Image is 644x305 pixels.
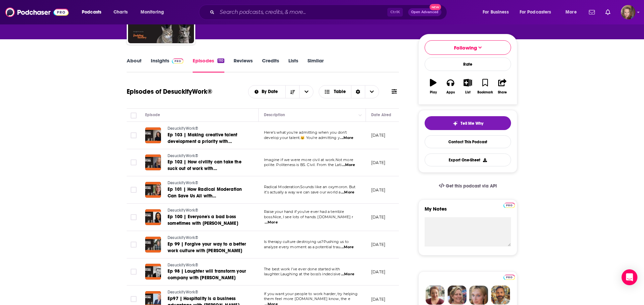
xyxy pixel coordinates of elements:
[168,290,198,294] span: DesuckifyWork®
[264,267,340,271] span: The best work I’ve ever done started with
[168,153,247,159] a: DesuckifyWork®
[469,286,488,305] img: Jules Profile
[131,242,137,248] span: Toggle select row
[264,162,341,167] span: polite. Politeness is BS. Civil. From the Lati
[82,8,101,17] span: Podcasts
[264,157,353,162] span: Imagine if we were more civil at work.Not more
[264,291,358,296] span: If you want your people to work harder, try helping
[447,286,467,305] img: Barbara Profile
[264,239,349,244] span: Is therapy culture destroying us?Pushing us to
[168,214,247,227] a: Ep 100 | Everyone's a bad boss sometimes with [PERSON_NAME]
[248,89,286,94] button: open menu
[371,269,385,275] p: [DATE]
[127,57,142,73] a: About
[341,272,354,277] span: ...More
[217,7,387,17] input: Search podcasts, credits, & more...
[351,85,365,98] div: Sort Direction
[503,203,515,208] img: Podchaser Pro
[285,85,299,98] button: Sort Direction
[168,159,241,178] span: Ep 102 | How civility can take the suck out of work with [PERSON_NAME]
[5,6,69,18] img: Podchaser - Follow, Share and Rate Podcasts
[168,126,198,131] span: DesuckifyWork®
[565,8,577,17] span: More
[109,7,132,17] a: Charts
[494,75,511,98] button: Share
[371,187,385,193] p: [DATE]
[621,5,635,19] img: User Profile
[340,135,353,141] span: ...More
[491,286,510,305] img: Jon Profile
[168,241,247,254] a: Ep 99 | Forgive your way to a better work culture with [PERSON_NAME]
[168,132,247,145] a: Ep 103 | Making creative talent development a priority with [PERSON_NAME]
[503,202,515,208] a: Pro website
[425,75,442,98] button: Play
[248,85,314,98] h2: Choose List sort
[264,190,340,194] span: it’s actually a way we can save our world a
[264,215,353,219] span: boss.Nice, I see lots of hands. [DOMAIN_NAME] r
[621,5,635,19] span: Logged in as smcclure267
[168,208,198,213] span: DesuckifyWork®
[168,153,198,158] span: DesuckifyWork®
[454,45,477,51] span: Following
[168,268,246,281] span: Ep 98 | Laughter will transform your company with [PERSON_NAME]
[461,121,483,126] span: Tell Me Why
[205,5,453,20] div: Search podcasts, credits, & more...
[478,7,517,17] button: open menu
[465,90,470,94] div: List
[264,209,344,214] span: Raise your hand if you’ve ever had a terrible
[168,241,246,254] span: Ep 99 | Forgive your way to a better work culture with [PERSON_NAME]
[483,8,509,17] span: For Business
[168,181,198,185] span: DesuckifyWork®
[408,8,441,16] button: Open AdvancedNew
[288,57,298,73] a: Lists
[234,57,253,73] a: Reviews
[168,186,247,199] a: Ep 101 | How Radical Moderation Can Save Us All with [PERSON_NAME]
[425,153,511,166] button: Export One-Sheet
[425,116,511,130] button: tell me why sparkleTell Me Why
[586,7,597,18] a: Show notifications dropdown
[193,57,224,73] a: Episodes110
[136,7,173,17] button: open menu
[168,132,237,151] span: Ep 103 | Making creative talent development a priority with [PERSON_NAME]
[168,126,247,132] a: DesuckifyWork®
[168,263,198,267] span: DesuckifyWork®
[356,111,364,119] button: Column Actions
[411,11,438,14] span: Open Advanced
[264,111,285,119] div: Description
[459,75,476,98] button: List
[334,89,346,94] span: Table
[151,57,183,73] a: InsightsPodchaser Pro
[264,130,347,135] span: Here’s what you’re admitting when you don’t
[264,135,340,140] span: develop your talent.🐱 You’re admitting y
[340,245,354,250] span: ...More
[371,296,385,302] p: [DATE]
[264,245,340,249] span: analyze every moment as a potential trau
[168,180,247,186] a: DesuckifyWork®
[442,75,459,98] button: Apps
[168,159,247,172] a: Ep 102 | How civility can take the suck out of work with [PERSON_NAME]
[77,7,110,17] button: open menu
[319,85,379,98] button: Choose View
[168,208,247,214] a: DesuckifyWork®
[371,111,391,119] div: Date Aired
[145,111,160,119] div: Episode
[425,40,511,55] button: Following
[603,7,613,18] a: Show notifications dropdown
[430,90,437,94] div: Play
[141,8,164,17] span: Monitoring
[387,8,403,17] span: Ctrl K
[127,87,212,96] h1: Episodes of DesuckifyWork®
[446,90,455,94] div: Apps
[262,89,280,94] span: By Date
[131,214,137,220] span: Toggle select row
[622,269,637,285] div: Open Intercom Messenger
[168,214,238,226] span: Ep 100 | Everyone's a bad boss sometimes with [PERSON_NAME]
[503,274,515,280] a: Pro website
[168,268,247,281] a: Ep 98 | Laughter will transform your company with [PERSON_NAME]
[425,135,511,148] a: Contact This Podcast
[168,262,247,268] a: DesuckifyWork®
[113,8,128,17] span: Charts
[520,8,551,17] span: For Podcasters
